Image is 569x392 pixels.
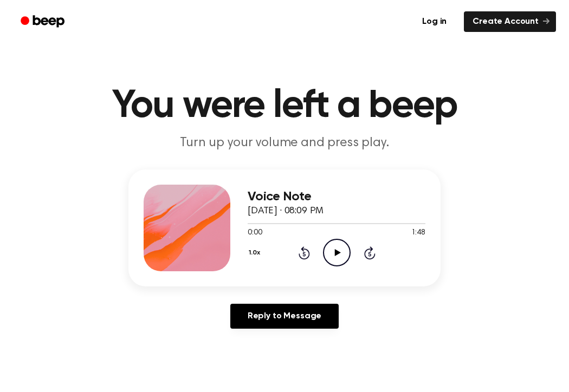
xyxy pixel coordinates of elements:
[230,304,339,329] a: Reply to Message
[248,190,425,204] h3: Voice Note
[411,227,425,239] span: 1:48
[464,11,556,32] a: Create Account
[13,87,556,126] h1: You were left a beep
[248,227,262,239] span: 0:00
[248,244,264,262] button: 1.0x
[76,134,493,152] p: Turn up your volume and press play.
[411,9,457,34] a: Log in
[248,206,324,216] span: [DATE] · 08:09 PM
[13,11,74,32] a: Beep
